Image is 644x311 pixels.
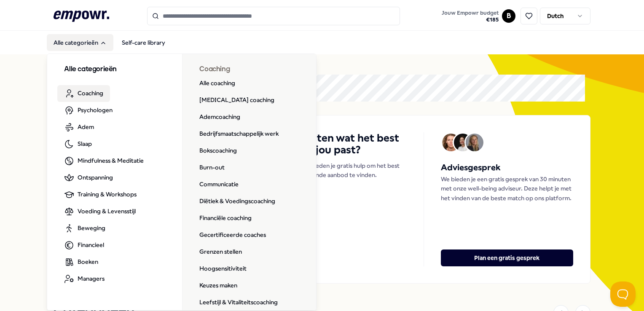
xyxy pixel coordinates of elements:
[441,161,573,174] h5: Adviesgesprek
[78,173,113,182] span: Ontspanning
[47,54,317,311] div: Alle categorieën
[199,64,300,75] h3: Coaching
[193,210,258,227] a: Financiële coaching
[193,142,244,159] a: Bokscoaching
[57,203,142,220] a: Voeding & Levensstijl
[78,206,136,216] span: Voeding & Levensstijl
[193,227,273,244] a: Gecertificeerde coaches
[57,153,150,169] a: Mindfulness & Meditatie
[193,193,282,210] a: Diëtiek & Voedingscoaching
[78,105,113,115] span: Psychologen
[193,244,249,260] a: Grenzen stellen
[78,257,98,266] span: Boeken
[301,132,406,156] h4: Weten wat het best bij jou past?
[610,282,636,307] iframe: Help Scout Beacon - Open
[441,249,573,266] button: Plan een gratis gesprek
[440,8,500,25] button: Jouw Empowr budget€185
[441,174,573,203] p: We bieden je een gratis gesprek van 30 minuten met onze well-being adviseur. Deze helpt je met he...
[502,9,515,23] button: B
[193,126,285,142] a: Bedrijfsmaatschappelijk werk
[442,134,460,151] img: Avatar
[57,271,111,287] a: Managers
[57,237,111,254] a: Financieel
[57,136,99,153] a: Slaap
[193,176,245,193] a: Communicatie
[78,274,105,283] span: Managers
[193,109,247,126] a: Ademcoaching
[57,169,120,186] a: Ontspanning
[47,34,113,51] button: Alle categorieën
[78,139,92,148] span: Slaap
[57,85,110,102] a: Coaching
[466,134,483,151] img: Avatar
[438,7,502,25] a: Jouw Empowr budget€185
[454,134,472,151] img: Avatar
[193,75,242,92] a: Alle coaching
[193,159,231,176] a: Burn-out
[57,254,105,271] a: Boeken
[57,102,119,119] a: Psychologen
[442,10,499,16] span: Jouw Empowr budget
[115,34,172,51] a: Self-care library
[78,156,144,165] span: Mindfulness & Meditatie
[193,260,253,277] a: Hoogsensitiviteit
[57,186,143,203] a: Training & Workshops
[442,16,499,23] span: € 185
[193,277,244,294] a: Keuzes maken
[301,161,406,180] p: We bieden je gratis hulp om het best passende aanbod te vinden.
[57,119,101,136] a: Adem
[193,294,284,311] a: Leefstijl & Vitaliteitscoaching
[78,223,105,233] span: Beweging
[57,220,112,237] a: Beweging
[78,240,104,249] span: Financieel
[78,122,94,131] span: Adem
[78,88,103,98] span: Coaching
[64,64,165,75] h3: Alle categorieën
[193,92,281,109] a: [MEDICAL_DATA] coaching
[78,190,137,199] span: Training & Workshops
[147,7,400,25] input: Search for products, categories or subcategories
[47,34,172,51] nav: Main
